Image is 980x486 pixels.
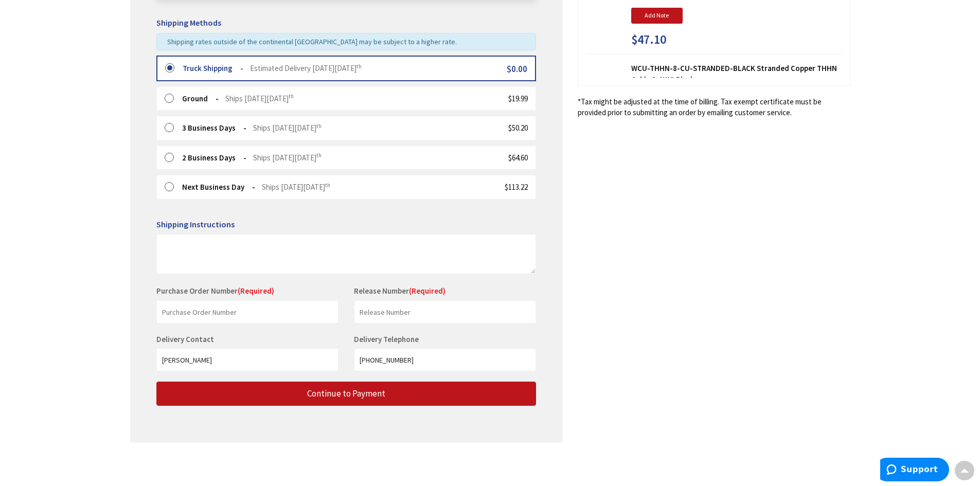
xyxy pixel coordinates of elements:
[316,122,322,130] sup: th
[156,19,536,28] h5: Shipping Methods
[156,334,217,344] label: Delivery Contact
[307,388,385,399] span: Continue to Payment
[508,94,528,103] span: $19.99
[253,123,322,133] span: Ships [DATE][DATE]
[578,96,850,118] : *Tax might be adjusted at the time of billing. Tax exempt certificate must be provided prior to s...
[225,94,294,103] span: Ships [DATE][DATE]
[156,285,274,296] label: Purchase Order Number
[156,219,235,229] span: Shipping Instructions
[182,153,246,163] strong: 2 Business Days
[507,63,527,75] span: $0.00
[238,286,274,296] span: (Required)
[508,123,528,133] span: $50.20
[182,123,246,133] strong: 3 Business Days
[354,300,536,323] input: Release Number
[590,67,622,99] img: WCU-THHN-8-CU-STRANDED-BLACK Stranded Copper THHN Cable 8-AWG Black
[354,334,421,344] label: Delivery Telephone
[167,37,457,46] span: Shipping rates outside of the continental [GEOGRAPHIC_DATA] may be subject to a higher rate.
[409,286,446,296] span: (Required)
[250,63,362,73] span: Estimated Delivery [DATE][DATE]
[183,63,243,73] strong: Truck Shipping
[262,182,330,192] span: Ships [DATE][DATE]
[289,93,294,100] sup: th
[505,182,528,192] span: $113.22
[354,285,446,296] label: Release Number
[880,458,949,483] iframe: Opens a widget where you can find more information
[156,300,338,323] input: Purchase Order Number
[325,182,330,189] sup: th
[316,152,322,159] sup: th
[182,94,219,103] strong: Ground
[357,63,362,70] sup: th
[156,382,536,406] button: Continue to Payment
[253,153,322,163] span: Ships [DATE][DATE]
[182,182,255,192] strong: Next Business Day
[508,153,528,163] span: $64.60
[631,63,842,85] strong: WCU-THHN-8-CU-STRANDED-BLACK Stranded Copper THHN Cable 8-AWG Black
[631,33,666,46] span: $47.10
